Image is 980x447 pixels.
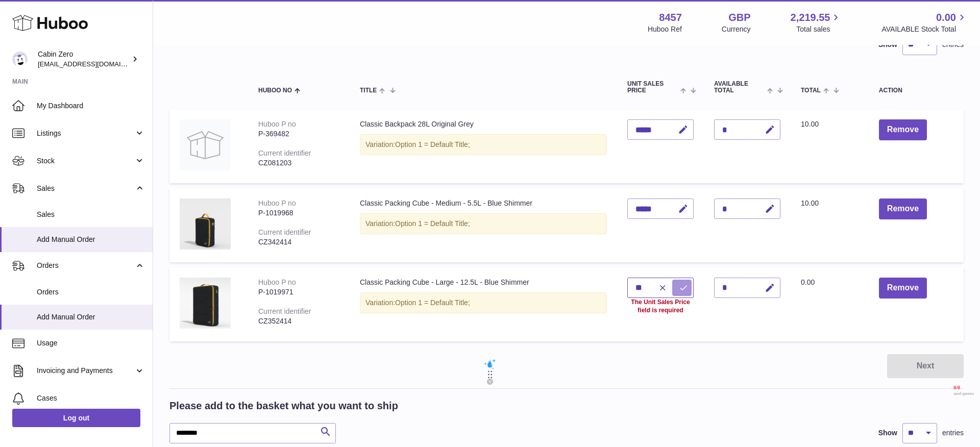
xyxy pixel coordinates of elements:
[796,24,842,34] span: Total sales
[360,134,607,155] div: Variation:
[801,278,815,286] span: 0.00
[180,278,231,329] img: Classic Packing Cube - Large - 12.5L - Blue Shimmer
[627,298,694,314] div: The Unit Sales Price field is required
[38,49,130,69] div: Cabin Zero
[360,292,607,313] div: Variation:
[169,399,398,413] h2: Please add to the basket what you want to ship
[258,237,339,247] div: CZ342414
[37,210,145,219] span: Sales
[37,129,134,138] span: Listings
[37,338,145,348] span: Usage
[180,198,231,250] img: Classic Packing Cube - Medium - 5.5L - Blue Shimmer
[881,24,968,34] span: AVAILABLE Stock Total
[395,299,470,307] span: Option 1 = Default Title;
[395,219,470,228] span: Option 1 = Default Title;
[350,109,617,183] td: Classic Backpack 28L Original Grey
[360,213,607,234] div: Variation:
[942,428,964,438] span: entries
[258,149,311,157] div: Current identifier
[258,87,292,94] span: Huboo no
[37,312,145,322] span: Add Manual Order
[258,199,296,207] div: Huboo P no
[258,120,296,128] div: Huboo P no
[953,385,974,391] span: 0 / 0
[258,316,339,326] div: CZ352414
[258,158,339,168] div: CZ081203
[878,428,897,438] label: Show
[659,11,682,24] strong: 8457
[12,409,140,427] a: Log out
[37,184,134,193] span: Sales
[37,156,134,166] span: Stock
[648,24,682,34] div: Huboo Ref
[722,24,751,34] div: Currency
[881,11,968,34] a: 0.00 AVAILABLE Stock Total
[258,287,339,297] div: P-1019971
[360,87,377,94] span: Title
[37,261,134,270] span: Orders
[791,11,830,24] span: 2,219.55
[258,278,296,286] div: Huboo P no
[37,393,145,403] span: Cases
[258,228,311,236] div: Current identifier
[258,208,339,218] div: P-1019968
[714,81,765,94] span: AVAILABLE Total
[12,52,28,67] img: huboo@cabinzero.com
[395,140,470,148] span: Option 1 = Default Title;
[791,11,842,34] a: 2,219.55 Total sales
[258,129,339,139] div: P-369482
[801,87,821,94] span: Total
[37,101,145,111] span: My Dashboard
[936,11,956,24] span: 0.00
[37,287,145,297] span: Orders
[953,391,974,396] span: used queries
[879,119,927,140] button: Remove
[37,366,134,376] span: Invoicing and Payments
[37,235,145,244] span: Add Manual Order
[879,87,953,94] div: Action
[350,267,617,341] td: Classic Packing Cube - Large - 12.5L - Blue Shimmer
[350,188,617,262] td: Classic Packing Cube - Medium - 5.5L - Blue Shimmer
[258,307,311,315] div: Current identifier
[728,11,750,24] strong: GBP
[38,60,150,68] span: [EMAIL_ADDRESS][DOMAIN_NAME]
[801,120,819,128] span: 10.00
[627,81,678,94] span: Unit Sales Price
[879,198,927,219] button: Remove
[801,199,819,207] span: 10.00
[180,119,231,170] img: Classic Backpack 28L Original Grey
[879,278,927,299] button: Remove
